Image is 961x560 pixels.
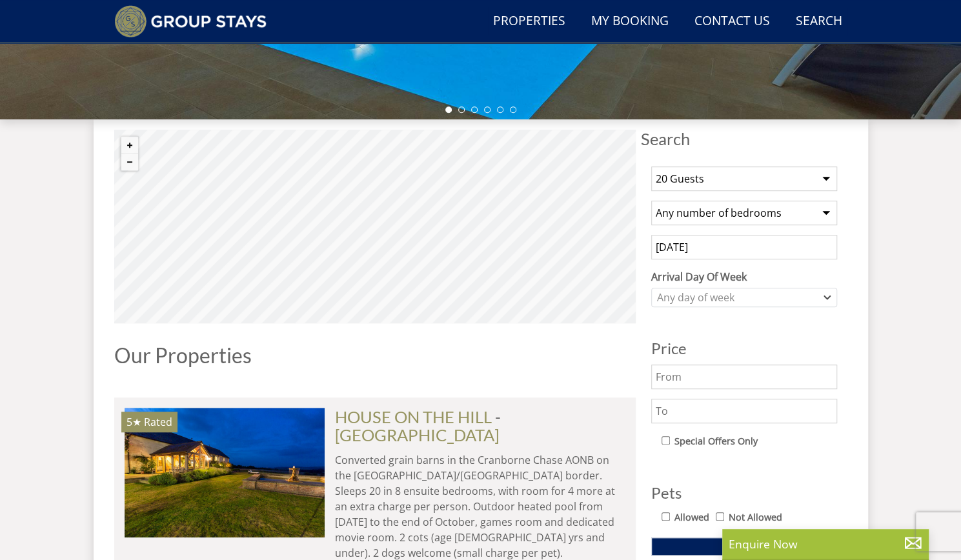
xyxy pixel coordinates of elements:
[641,130,847,148] span: Search
[121,137,138,154] button: Zoom in
[651,485,837,501] h3: Pets
[689,7,775,36] a: Contact Us
[335,407,501,445] span: -
[651,288,837,307] div: Combobox
[586,7,674,36] a: My Booking
[125,408,325,537] img: 1.original.jpg
[651,269,837,285] label: Arrival Day Of Week
[674,510,709,525] label: Allowed
[114,5,267,37] img: Group Stays
[729,535,922,552] p: Enquire Now
[674,434,758,448] label: Special Offers Only
[114,344,636,366] h1: Our Properties
[729,510,782,525] label: Not Allowed
[651,235,837,259] input: Arrival Date
[335,425,500,445] a: [GEOGRAPHIC_DATA]
[791,7,847,36] a: Search
[651,340,837,357] h3: Price
[126,415,141,429] span: HOUSE ON THE HILL has a 5 star rating under the Quality in Tourism Scheme
[125,408,325,537] a: 5★ Rated
[121,154,138,170] button: Zoom out
[654,290,821,305] div: Any day of week
[651,537,837,555] button: Update
[335,407,492,426] a: HOUSE ON THE HILL
[651,399,837,423] input: To
[488,7,571,36] a: Properties
[651,365,837,389] input: From
[144,415,172,429] span: Rated
[114,130,636,323] canvas: Map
